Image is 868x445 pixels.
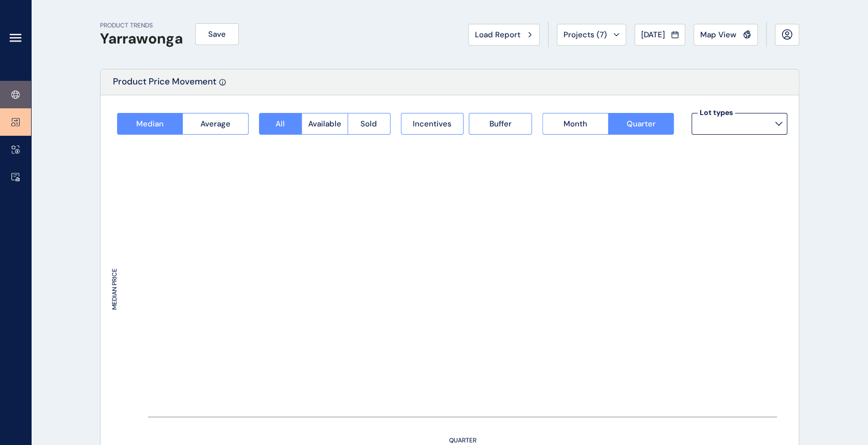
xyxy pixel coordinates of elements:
button: Quarter [608,113,674,135]
span: Available [308,119,341,129]
button: Map View [693,24,758,46]
p: PRODUCT TRENDS [100,21,183,30]
span: Projects ( 7 ) [563,30,607,40]
span: Incentives [413,119,452,129]
text: MEDIAN PRICE [110,268,119,310]
button: [DATE] [634,24,685,46]
button: Month [542,113,607,135]
button: All [259,113,301,135]
button: Median [117,113,182,135]
button: Buffer [469,113,532,135]
button: Incentives [401,113,464,135]
span: Sold [360,119,377,129]
p: Product Price Movement [113,76,216,95]
button: Average [182,113,248,135]
h1: Yarrawonga [100,30,183,48]
span: [DATE] [641,30,665,40]
span: Buffer [489,119,512,129]
span: Map View [700,30,736,40]
span: All [276,119,285,129]
button: Available [301,113,348,135]
button: Load Report [468,24,540,46]
span: Average [200,119,230,129]
span: Load Report [475,30,520,40]
label: Lot types [698,108,735,118]
span: Month [563,119,587,129]
span: Quarter [626,119,655,129]
button: Projects (7) [557,24,626,46]
text: QUARTER [449,436,476,444]
span: Save [208,29,226,39]
button: Save [195,23,239,45]
span: Median [136,119,164,129]
button: Sold [348,113,390,135]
